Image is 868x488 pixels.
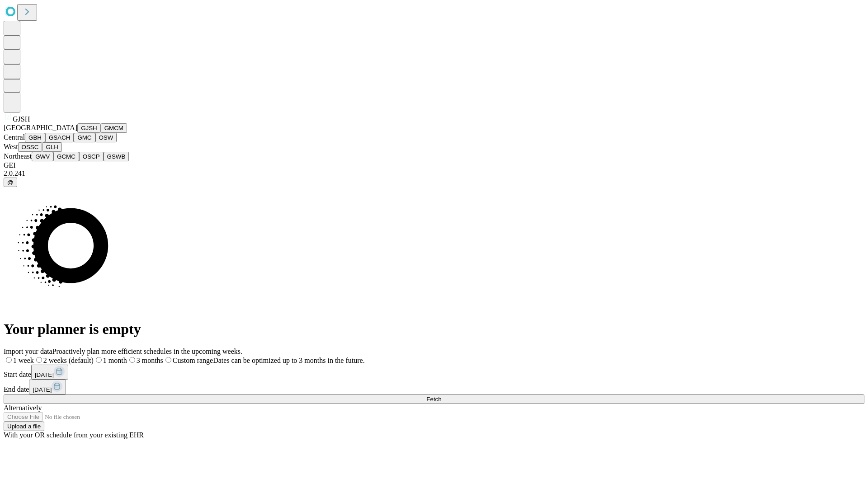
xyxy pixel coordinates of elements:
h1: Your planner is empty [4,321,864,338]
button: GMCM [101,123,127,133]
span: @ [7,179,14,186]
span: Northeast [4,152,32,160]
div: 2.0.241 [4,169,864,178]
button: [DATE] [29,380,66,394]
button: Fetch [4,394,864,404]
button: [DATE] [31,365,68,380]
button: GMC [74,133,95,142]
input: 3 months [129,357,135,363]
button: GJSH [77,123,101,133]
span: With your OR schedule from your existing EHR [4,431,144,439]
button: GSWB [104,152,129,161]
button: GSACH [45,133,74,142]
span: 2 weeks (default) [43,357,94,364]
span: Proactively plan more efficient schedules in the upcoming weeks. [52,347,242,355]
button: OSSC [18,142,42,152]
button: @ [4,178,17,187]
span: 1 week [13,357,34,364]
span: Import your data [4,347,52,355]
input: Custom rangeDates can be optimized up to 3 months in the future. [165,357,171,363]
button: GWV [32,152,53,161]
span: Dates can be optimized up to 3 months in the future. [213,357,364,364]
span: Custom range [173,357,213,364]
span: [DATE] [33,386,52,393]
span: Central [4,133,25,141]
input: 1 month [96,357,102,363]
span: Alternatively [4,404,42,412]
span: West [4,143,18,150]
button: GBH [25,133,45,142]
span: Fetch [426,396,441,403]
button: OSCP [79,152,104,161]
span: [DATE] [35,371,54,378]
button: OSW [95,133,117,142]
span: 3 months [137,357,163,364]
span: GJSH [13,115,30,123]
span: [GEOGRAPHIC_DATA] [4,124,77,131]
button: GCMC [53,152,79,161]
button: GLH [42,142,61,152]
div: Start date [4,365,864,380]
button: Upload a file [4,422,44,431]
div: GEI [4,161,864,169]
input: 2 weeks (default) [36,357,42,363]
span: 1 month [103,357,127,364]
div: End date [4,380,864,394]
input: 1 week [6,357,12,363]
